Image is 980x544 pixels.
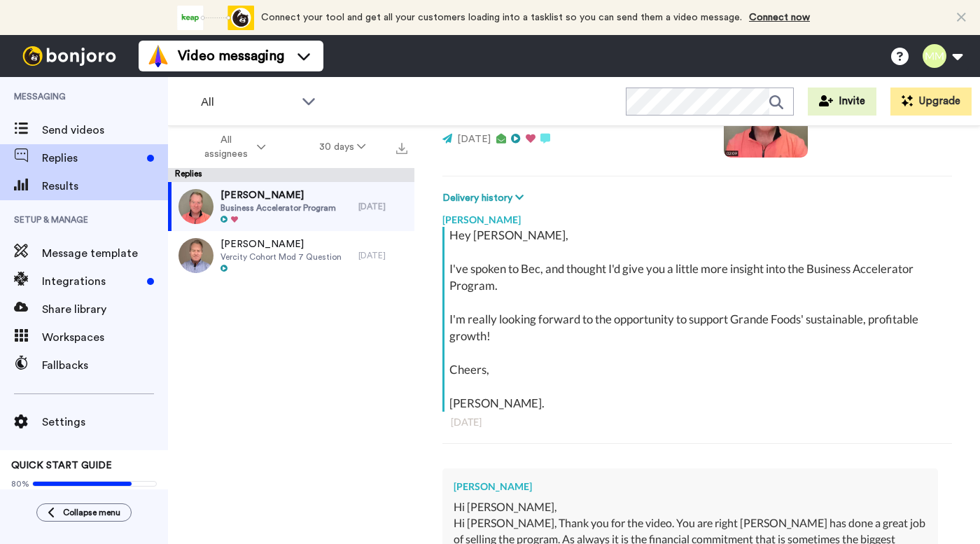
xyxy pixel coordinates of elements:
div: [DATE] [358,201,407,212]
span: [PERSON_NAME] [220,188,336,202]
button: Export all results that match these filters now. [392,137,412,158]
div: Replies [168,168,414,182]
button: Upgrade [890,88,972,116]
span: Fallbacks [42,357,168,374]
img: 1dabb941-1905-46bb-80e4-fbc073c92a12-thumb.jpg [178,238,213,273]
span: [PERSON_NAME] [220,237,342,251]
span: Business Accelerator Program [220,202,336,214]
span: Settings [42,414,168,431]
div: [PERSON_NAME] [454,480,927,494]
button: Collapse menu [36,503,132,522]
button: 30 days [293,134,393,160]
span: QUICK START GUIDE [11,461,112,470]
img: 9e043665-3c67-4435-8631-b63694811130-thumb.jpg [178,189,213,224]
div: [DATE] [451,415,944,429]
img: bj-logo-header-white.svg [17,46,122,66]
span: Message template [42,245,168,262]
div: [PERSON_NAME] [442,206,952,227]
span: 80% [11,478,29,489]
span: All assignees [197,133,254,161]
img: export.svg [396,143,407,154]
div: Hey [PERSON_NAME], I've spoken to Bec, and thought I'd give you a little more insight into the Bu... [449,227,948,412]
button: Invite [808,88,876,116]
span: Collapse menu [63,507,120,518]
span: Vercity Cohort Mod 7 Question [220,251,342,263]
span: Connect your tool and get all your customers loading into a tasklist so you can send them a video... [261,13,742,22]
button: Delivery history [442,190,528,206]
span: Video messaging [178,46,284,66]
a: Connect now [749,13,810,22]
span: Send videos [42,122,168,139]
img: vm-color.svg [147,45,169,67]
div: [DATE] [358,250,407,261]
span: Replies [42,150,141,167]
div: Hi [PERSON_NAME], [454,499,927,515]
span: Results [42,178,168,195]
div: animation [177,6,254,30]
span: Share library [42,301,168,318]
span: Integrations [42,273,141,290]
a: [PERSON_NAME]Vercity Cohort Mod 7 Question[DATE] [168,231,414,280]
button: All assignees [171,127,293,167]
span: [DATE] [457,134,491,144]
a: [PERSON_NAME]Business Accelerator Program[DATE] [168,182,414,231]
span: All [201,94,295,111]
span: Workspaces [42,329,168,346]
